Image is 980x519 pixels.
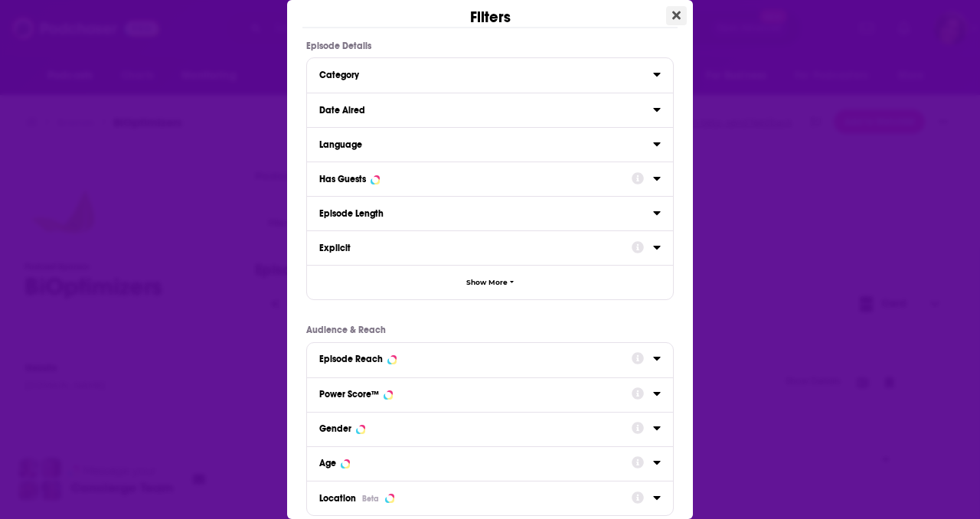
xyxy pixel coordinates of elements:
[319,237,632,256] button: Explicit
[319,349,632,368] button: Episode Reach
[362,494,379,504] div: Beta
[307,265,673,299] button: Show More
[319,458,336,468] div: Age
[319,423,351,434] div: Gender
[319,389,379,400] div: Power Score™
[319,105,643,116] div: Date Aired
[666,6,687,25] button: Close
[319,64,653,83] button: Category
[319,168,632,188] button: Has Guests
[466,279,508,287] span: Show More
[306,325,674,335] p: Audience & Reach
[319,354,383,364] div: Episode Reach
[319,100,653,119] button: Date Aired
[319,174,366,184] div: Has Guests
[319,419,632,438] button: Gender
[319,453,632,472] button: Age
[319,384,632,403] button: Power Score™
[319,134,653,153] button: Language
[306,41,674,51] p: Episode Details
[319,139,643,150] div: Language
[319,208,643,219] div: Episode Length
[319,488,632,508] button: LocationBeta
[319,243,622,253] div: Explicit
[319,70,643,80] div: Category
[319,493,356,504] span: Location
[319,203,653,222] button: Episode Length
